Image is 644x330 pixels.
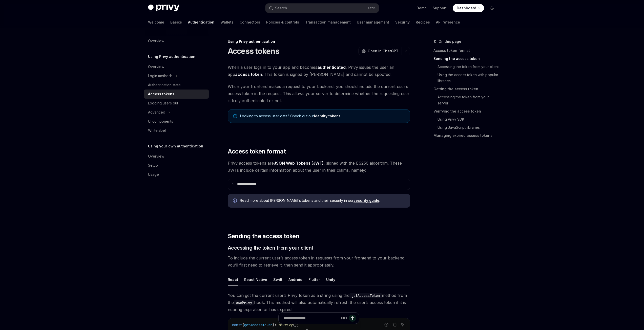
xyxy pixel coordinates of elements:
a: Whitelabel [144,126,209,135]
a: User management [357,16,389,28]
input: Ask a question... [284,313,339,324]
a: Using the access token with popular libraries [433,71,500,85]
div: React [228,274,238,285]
strong: access token [235,72,262,77]
a: Using JavaScript libraries [433,123,500,131]
div: Whitelabel [148,127,166,134]
h1: Access tokens [228,47,279,56]
a: Overview [144,62,209,71]
a: Access tokens [144,90,209,99]
a: Authentication [188,16,214,28]
a: Usage [144,170,209,179]
span: Access token format [228,147,286,156]
div: Logging users out [148,100,178,106]
div: Swift [273,274,282,285]
span: Open in ChatGPT [368,49,399,54]
code: getAccessToken [349,293,382,298]
div: Android [288,274,302,285]
div: Using Privy authentication [228,39,410,44]
div: Search... [275,5,289,11]
span: Ctrl K [368,6,376,10]
div: Usage [148,171,159,178]
h5: Using your own authentication [148,143,203,149]
a: UI components [144,117,209,126]
div: Access tokens [148,91,174,97]
div: Unity [326,274,335,285]
span: Read more about [PERSON_NAME]’s tokens and their security in our . [240,198,405,203]
a: Setup [144,161,209,170]
a: Security [395,16,410,28]
a: Demo [417,6,427,11]
a: Identity tokens [314,114,341,118]
a: Logging users out [144,99,209,108]
div: Authentication state [148,82,181,88]
a: Verifying the access token [433,107,500,115]
span: When a user logs in to your app and becomes , Privy issues the user an app . This token is signed... [228,64,410,78]
a: Policies & controls [266,16,299,28]
span: You can get the current user’s Privy token as a string using the method from the hook. This metho... [228,292,410,313]
span: Privy access tokens are , signed with the ES256 algorithm. These JWTs include certain information... [228,160,410,174]
span: Sending the access token [228,232,300,240]
a: Welcome [148,16,164,28]
h5: Using Privy authentication [148,54,195,60]
button: Toggle Advanced section [144,108,209,117]
a: Getting the access token [433,85,500,93]
img: dark logo [148,5,179,12]
a: Access token format [433,47,500,55]
button: Open search [265,4,379,13]
a: Accessing the token from your server [433,93,500,107]
a: Using Privy SDK [433,115,500,123]
a: Overview [144,152,209,161]
div: Overview [148,38,164,44]
code: usePrivy [234,300,254,305]
a: Support [433,6,447,11]
a: Authentication state [144,80,209,90]
a: JSON Web Tokens (JWT) [274,161,324,166]
a: Managing expired access tokens [433,131,500,140]
div: React Native [244,274,267,285]
div: Advanced [148,109,165,115]
svg: Note [233,114,237,118]
button: Open in ChatGPT [358,47,402,55]
span: Accessing the token from your client [228,244,313,251]
button: Toggle Login methods section [144,71,209,80]
span: Dashboard [457,6,476,11]
span: To include the current user’s access token in requests from your frontend to your backend, you’ll... [228,254,410,269]
div: Overview [148,153,164,159]
div: Overview [148,64,164,70]
strong: authenticated [317,65,346,70]
div: Setup [148,162,158,168]
a: Basics [170,16,182,28]
a: Accessing the token from your client [433,63,500,71]
span: On this page [439,38,461,45]
div: UI components [148,118,173,124]
a: Sending the access token [433,55,500,63]
a: Overview [144,36,209,46]
svg: Info [233,199,238,204]
a: Transaction management [305,16,351,28]
span: When your frontend makes a request to your backend, you should include the current user’s access ... [228,83,410,104]
span: Looking to access user data? Check out our . [240,114,405,119]
button: Send message [349,315,356,322]
div: Login methods [148,73,173,79]
a: Recipes [416,16,430,28]
a: API reference [436,16,460,28]
a: Dashboard [453,4,484,12]
a: Wallets [220,16,234,28]
a: security guide [354,198,379,203]
button: Toggle dark mode [488,4,496,12]
div: Flutter [308,274,320,285]
a: Connectors [240,16,260,28]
